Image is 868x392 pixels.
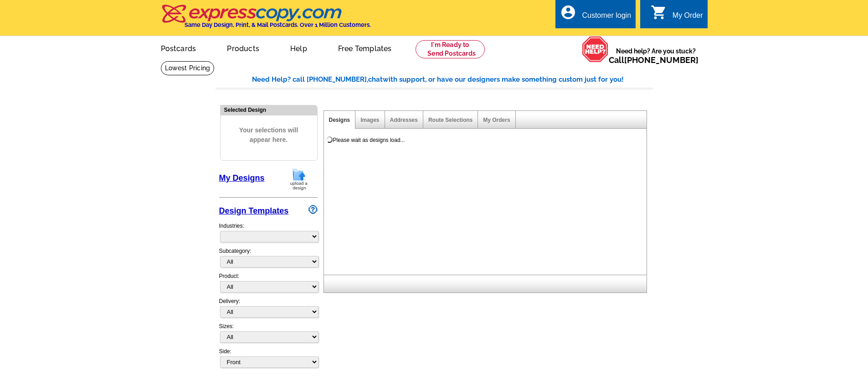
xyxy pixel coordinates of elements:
img: help [582,36,609,63]
a: account_circle Customer login [560,10,631,21]
a: Postcards [146,37,211,58]
span: Your selections will appear here. [227,116,310,154]
div: Industries: [219,217,318,247]
div: Selected Design [221,105,317,114]
a: Designs [329,117,350,123]
div: Side: [219,347,318,369]
a: Route Selections [428,117,473,123]
div: Customer login [582,11,631,24]
a: My Orders [483,117,510,123]
div: Please wait as designs load... [333,136,405,144]
span: Need help? Are you stuck? [609,47,703,65]
a: Images [360,117,379,123]
a: shopping_cart My Order [651,10,703,21]
div: Sizes: [219,322,318,347]
a: Addresses [390,117,418,123]
span: chat [368,75,383,84]
a: My Designs [219,173,265,183]
i: account_circle [560,4,576,21]
img: design-wizard-help-icon.png [308,205,318,214]
i: shopping_cart [651,4,667,21]
a: Help [276,37,322,58]
a: Design Templates [219,206,289,215]
h4: Same Day Design, Print, & Mail Postcards. Over 1 Million Customers. [185,21,371,28]
div: Need Help? call [PHONE_NUMBER], with support, or have our designers make something custom just fo... [252,74,653,85]
img: loading... [326,136,333,143]
a: Same Day Design, Print, & Mail Postcards. Over 1 Million Customers. [161,11,371,28]
a: Free Templates [324,37,406,58]
div: Delivery: [219,297,318,322]
div: Product: [219,272,318,297]
div: My Order [673,11,703,24]
img: upload-design [287,167,311,191]
a: [PHONE_NUMBER] [624,55,699,65]
div: Subcategory: [219,247,318,272]
span: Call [609,55,699,65]
a: Products [212,37,274,58]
